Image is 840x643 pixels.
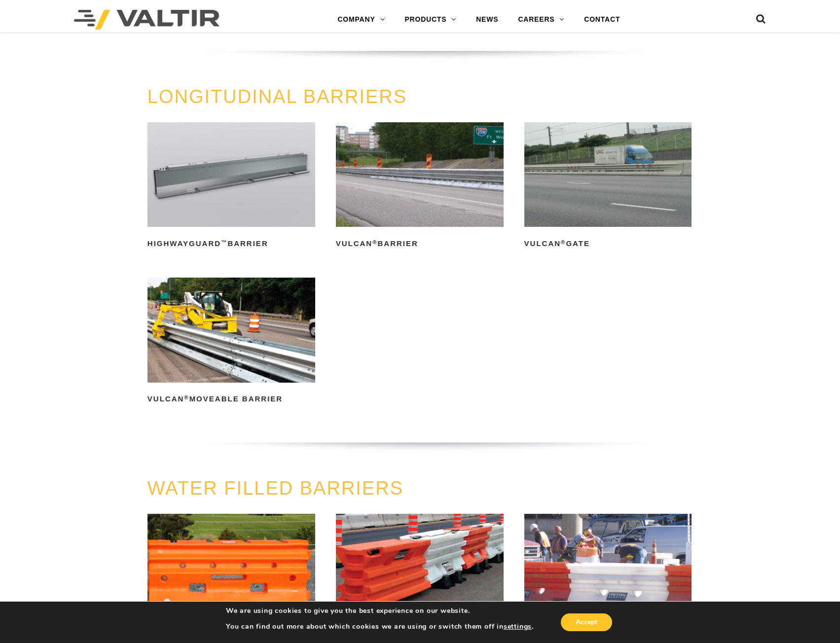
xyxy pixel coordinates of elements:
h2: Vulcan Moveable Barrier [147,392,315,407]
a: [PERSON_NAME]®TL-2 [524,514,692,643]
a: PRODUCTS [395,10,466,30]
sup: ® [561,239,566,245]
sup: ® [372,239,377,245]
a: HighwayGuard™Barrier [147,122,315,251]
a: LONGITUDINAL BARRIERS [147,86,407,107]
button: settings [504,622,532,631]
a: COMPANY [328,10,395,30]
h2: HighwayGuard Barrier [147,236,315,251]
a: CONTACT [574,10,630,30]
a: Vulcan®Gate [524,122,692,251]
img: Valtir [74,10,219,30]
h2: Vulcan Barrier [336,236,504,251]
a: Vulcan®Barrier [336,122,504,251]
a: CAREERS [508,10,574,30]
a: [PERSON_NAME]®CET [336,514,504,643]
sup: ® [184,394,189,400]
a: WATER FILLED BARRIERS [147,478,403,499]
a: NEWS [466,10,508,30]
button: Accept [561,613,612,631]
h2: Vulcan Gate [524,236,692,251]
p: You can find out more about which cookies we are using or switch them off in . [226,622,534,631]
a: Vulcan®Moveable Barrier [147,278,315,407]
p: We are using cookies to give you the best experience on our website. [226,607,534,615]
sup: ™ [221,239,227,245]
